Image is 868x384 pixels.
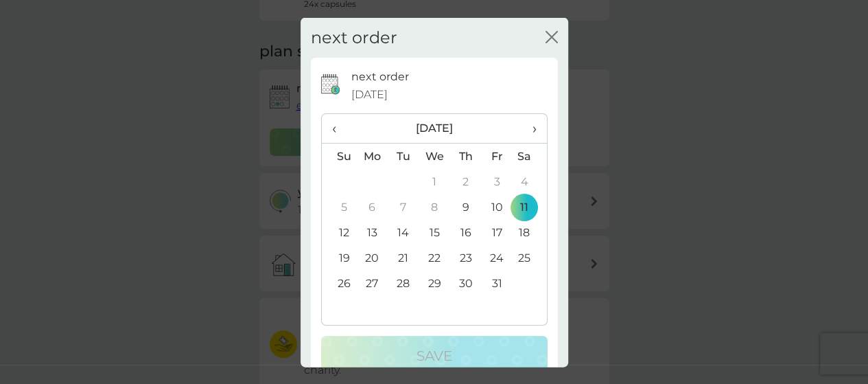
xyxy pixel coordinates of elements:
[357,220,388,245] td: 13
[481,245,512,271] td: 24
[357,194,388,220] td: 6
[322,143,357,169] th: Su
[450,143,481,169] th: Th
[481,194,512,220] td: 10
[417,345,452,367] p: Save
[546,30,558,45] button: close
[481,143,512,169] th: Fr
[481,169,512,194] td: 3
[512,194,546,220] td: 11
[322,271,357,296] td: 26
[388,143,419,169] th: Tu
[322,220,357,245] td: 12
[357,271,388,296] td: 27
[450,245,481,271] td: 23
[321,336,548,376] button: Save
[512,143,546,169] th: Sa
[512,169,546,194] td: 4
[357,143,388,169] th: Mo
[322,245,357,271] td: 19
[388,220,419,245] td: 14
[450,220,481,245] td: 16
[332,114,347,143] span: ‹
[357,114,513,144] th: [DATE]
[388,194,419,220] td: 7
[419,245,450,271] td: 22
[419,169,450,194] td: 1
[311,27,397,47] h2: next order
[481,271,512,296] td: 31
[419,271,450,296] td: 29
[450,194,481,220] td: 9
[357,245,388,271] td: 20
[522,114,536,143] span: ›
[351,85,388,103] span: [DATE]
[481,220,512,245] td: 17
[450,169,481,194] td: 2
[322,194,357,220] td: 5
[512,245,546,271] td: 25
[512,220,546,245] td: 18
[419,143,450,169] th: We
[351,68,409,86] p: next order
[450,271,481,296] td: 30
[419,220,450,245] td: 15
[388,245,419,271] td: 21
[388,271,419,296] td: 28
[419,194,450,220] td: 8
